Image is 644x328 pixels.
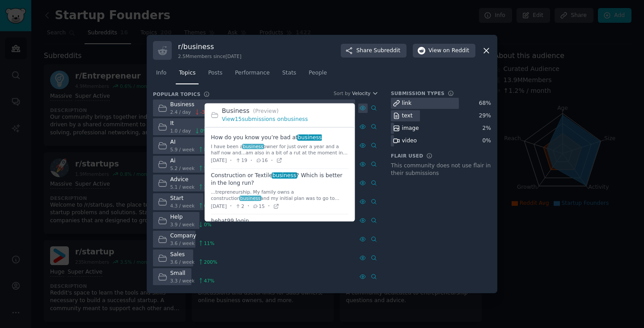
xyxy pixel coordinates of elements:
span: 16 [255,158,267,164]
span: · [250,156,252,165]
a: Stats [279,66,299,84]
a: Posts [205,66,225,84]
span: (Preview) [253,108,279,115]
h3: Flair Used [391,153,423,159]
span: 2.4 / day [170,109,191,115]
span: 19 [235,158,247,164]
div: Ai [170,157,215,165]
div: 68 % [479,100,491,108]
h2: Business [222,107,349,116]
div: It [170,120,208,128]
div: AI [170,138,215,146]
div: video [402,137,417,145]
span: [DATE] [211,158,227,164]
span: 0 % [200,128,208,134]
div: Help [170,213,212,221]
a: Topics [176,66,199,84]
span: · [247,202,249,211]
span: 5.2 / week [170,165,195,171]
span: 200 % [204,259,217,265]
span: business [239,196,261,201]
div: 2.5M members since [DATE] [178,53,241,59]
span: Subreddit [374,47,400,55]
h3: Popular Topics [153,91,200,97]
span: 3.3 / week [170,278,195,284]
div: ...trepreneurship. My family owns a construction and my initial plan was to go to college, get a ... [211,189,349,202]
span: business [242,144,264,149]
span: Posts [208,69,222,77]
span: Performance [235,69,270,77]
a: View15submissions onbusiness [222,116,308,123]
div: text [402,112,413,120]
span: 3.9 / week [170,221,195,228]
div: image [402,125,419,133]
div: Sales [170,251,218,259]
a: Info [153,66,169,84]
div: link [402,100,412,108]
span: Stats [282,69,296,77]
div: 29 % [479,112,491,120]
span: Topics [179,69,195,77]
span: 11 % [204,240,214,246]
span: 2 [235,203,244,209]
div: I have been a owner for just over a year and a half now and...am also in a bit of a rut at the mo... [211,143,349,156]
div: Sort by [334,90,351,96]
span: View [428,47,469,55]
span: 1.0 / day [170,128,191,134]
span: · [271,156,273,165]
span: · [230,156,232,165]
button: Viewon Reddit [413,44,475,58]
div: 0 % [483,137,491,145]
div: This community does not use flair in their submissions [391,162,491,178]
div: 2 % [483,125,491,133]
span: 5.9 / week [170,146,195,153]
span: · [230,202,232,211]
h3: r/ business [178,42,241,51]
a: Performance [232,66,273,84]
span: 5.1 / week [170,184,195,190]
span: [DATE] [211,203,227,209]
button: Velocity [352,90,378,96]
button: ShareSubreddit [341,44,407,58]
div: Advice [170,176,215,184]
span: 3.6 / week [170,240,195,246]
h3: Submission Types [391,90,445,96]
span: 4.3 / week [170,203,195,209]
div: Company [170,232,215,240]
span: Info [156,69,166,77]
div: Start [170,195,215,203]
span: Share [356,47,400,55]
span: Velocity [352,90,370,96]
a: People [305,66,330,84]
span: People [309,69,327,77]
div: Small [170,270,215,278]
span: · [268,202,270,211]
span: 3.6 / week [170,259,195,265]
span: on Reddit [443,47,469,55]
span: 15 [253,203,265,209]
span: -36 % [200,109,212,115]
div: Business [170,101,212,109]
span: 47 % [204,278,214,284]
